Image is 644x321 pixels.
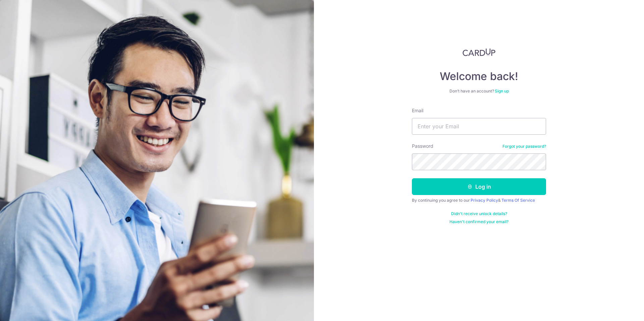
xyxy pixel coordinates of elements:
a: Privacy Policy [471,198,498,203]
a: Forgot your password? [502,144,546,149]
a: Haven't confirmed your email? [449,219,508,224]
a: Didn't receive unlock details? [451,211,507,216]
label: Email [412,107,423,114]
h4: Welcome back! [412,70,546,83]
img: CardUp Logo [463,48,495,56]
a: Terms Of Service [501,198,535,203]
a: Sign up [495,88,509,93]
div: Don’t have an account? [412,88,546,94]
button: Log in [412,178,546,195]
input: Enter your Email [412,118,546,135]
div: By continuing you agree to our & [412,198,546,203]
label: Password [412,143,433,149]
